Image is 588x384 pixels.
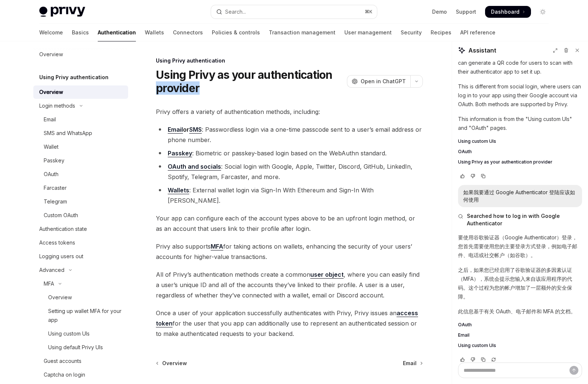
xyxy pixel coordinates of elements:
button: Open in ChatGPT [347,75,410,88]
div: Setting up wallet MFA for your app [48,307,124,324]
a: Policies & controls [212,24,260,41]
a: SMS [189,126,202,134]
a: Authentication [98,24,136,41]
a: Using default Privy UIs [33,341,128,354]
span: OAuth [458,322,472,328]
span: Privy offers a variety of authentication methods, including: [156,107,423,117]
a: Overview [33,48,128,61]
span: Open in ChatGPT [361,78,406,85]
p: 此信息基于有关 OAuth、电子邮件和 MFA 的文档。 [458,307,582,316]
textarea: Ask a question... [458,363,582,378]
div: Wallet [44,142,59,151]
a: Wallet [33,140,128,154]
p: 要使用谷歌验证器（Google Authenticator）登录，您首先需要使用您的主要登录方式登录，例如电子邮件、电话或社交帐户（如谷歌）。 [458,233,582,260]
a: Guest accounts [33,354,128,368]
a: Telegram [33,195,128,208]
a: OAuth [33,168,128,181]
a: Basics [72,24,89,41]
div: Authentication state [39,225,87,233]
a: Logging users out [33,250,128,263]
div: Overview [48,293,72,302]
a: Passkey [33,154,128,167]
a: Connectors [173,24,203,41]
button: Vote that response was not good [468,172,477,180]
div: OAuth [44,170,59,179]
a: Using custom UIs [33,327,128,340]
div: Using Privy authentication [156,57,423,64]
div: Using custom UIs [48,329,90,338]
li: : Social login with Google, Apple, Twitter, Discord, GitHub, LinkedIn, Spotify, Telegram, Farcast... [156,161,423,182]
img: light logo [39,7,85,17]
a: Setting up wallet MFA for your app [33,304,128,327]
h1: Using Privy as your authentication provider [156,68,344,95]
div: Login methods [39,101,75,110]
h5: Using Privy authentication [39,73,108,82]
a: user object [310,271,344,279]
a: Authentication state [33,222,128,236]
button: Vote that response was good [458,356,467,363]
a: Security [401,24,422,41]
a: Farcaster [33,181,128,195]
div: Guest accounts [44,357,81,366]
button: Toggle Login methods section [33,99,128,112]
span: Once a user of your application successfully authenticates with Privy, Privy issues an for the us... [156,308,423,339]
div: Access tokens [39,238,75,247]
a: OAuth and socials [168,163,221,171]
div: Custom OAuth [44,211,78,220]
div: Using default Privy UIs [48,343,103,352]
span: Your app can configure each of the account types above to be an upfront login method, or as an ac... [156,213,423,234]
a: Access tokens [33,236,128,249]
a: Passkey [168,149,192,157]
button: Vote that response was good [458,172,467,180]
a: Demo [432,8,447,16]
p: This is different from social login, where users can log in to your app using their Google accoun... [458,82,582,109]
span: Using custom UIs [458,343,496,348]
div: Search... [225,7,246,16]
a: Using custom UIs [458,138,582,144]
button: Send message [569,366,578,375]
strong: or [168,126,202,134]
span: OAuth [458,149,472,155]
a: Dashboard [485,6,531,18]
button: Open search [211,5,377,18]
a: Wallets [145,24,164,41]
a: Captcha on login [33,368,128,381]
a: OAuth [458,149,582,155]
button: Copy chat response [479,172,488,180]
div: 如果我要通过 Google Authenticator 登陆应该如何使用 [463,189,577,203]
a: OAuth [458,322,582,328]
span: All of Privy’s authentication methods create a common , where you can easily find a user’s unique... [156,269,423,300]
a: Custom OAuth [33,209,128,222]
span: Using custom UIs [458,138,496,144]
a: Transaction management [269,24,335,41]
a: Overview [33,85,128,99]
p: This information is from the "Using custom UIs" and "OAuth" pages. [458,115,582,132]
p: 之后，如果您已经启用了谷歌验证器的多因素认证（MFA），系统会提示您输入来自该应用程序的代码。这个过程为您的帐户增加了一层额外的安全保障。 [458,266,582,301]
button: Toggle dark mode [537,6,549,18]
a: Overview [33,291,128,304]
span: Email [458,332,470,338]
span: Privy also supports for taking actions on wallets, enhancing the security of your users’ accounts... [156,241,423,262]
button: Reload last chat [489,356,498,363]
button: Searched how to log in with Google Authenticator [458,212,582,227]
button: Toggle MFA section [33,277,128,290]
div: Captcha on login [44,370,85,379]
a: Welcome [39,24,63,41]
span: Using Privy as your authentication provider [458,159,552,165]
div: Passkey [44,156,64,165]
a: Email [458,332,582,338]
li: : Biometric or passkey-based login based on the WebAuthn standard. [156,148,423,158]
a: Wallets [168,186,189,194]
div: MFA [44,279,54,288]
div: Email [44,115,56,124]
a: Email [168,126,183,134]
div: Logging users out [39,252,83,261]
div: SMS and WhatsApp [44,129,92,138]
span: Dashboard [491,8,519,16]
a: Recipes [431,24,451,41]
div: Telegram [44,197,67,206]
div: Farcaster [44,183,67,192]
button: Toggle Advanced section [33,263,128,277]
button: Copy chat response [479,356,488,363]
a: Support [456,8,476,16]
